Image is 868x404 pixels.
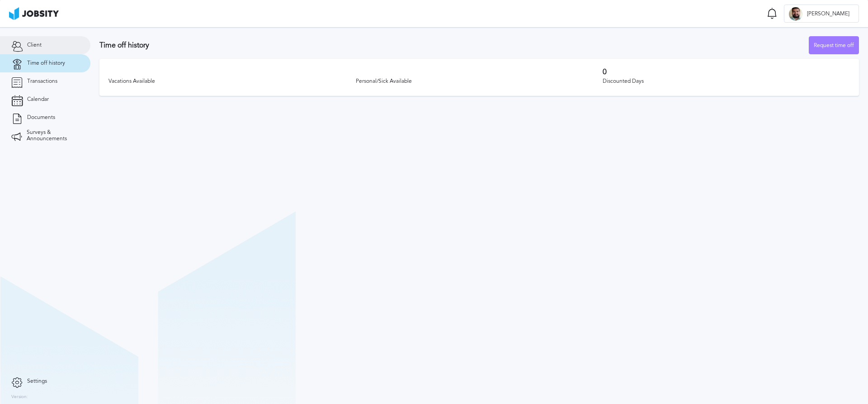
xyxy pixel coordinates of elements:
[356,78,603,85] div: Personal/Sick Available
[99,41,809,49] h3: Time off history
[27,78,57,85] span: Transactions
[27,42,42,48] span: Client
[784,5,859,23] button: F[PERSON_NAME]
[11,394,28,400] label: Version:
[809,37,859,55] div: Request time off
[27,60,65,67] span: Time off history
[9,7,59,20] img: ab4bad089aa723f57921c736e9817d99.png
[809,36,859,54] button: Request time off
[603,68,850,76] h3: 0
[27,96,49,103] span: Calendar
[27,114,55,121] span: Documents
[789,7,802,21] div: F
[27,378,47,385] span: Settings
[27,129,79,142] span: Surveys & Announcements
[603,78,850,85] div: Discounted Days
[802,11,854,17] span: [PERSON_NAME]
[108,78,356,85] div: Vacations Available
